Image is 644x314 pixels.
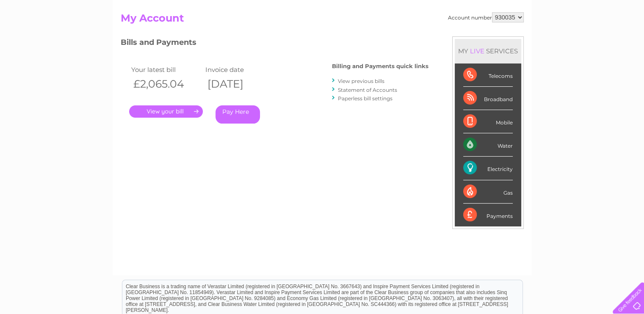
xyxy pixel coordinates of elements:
td: Invoice date [203,64,277,75]
h4: Billing and Payments quick links [332,63,428,69]
a: Paperless bill settings [338,95,392,102]
div: Gas [463,180,513,204]
th: [DATE] [203,75,277,93]
td: Your latest bill [129,64,203,75]
a: Contact [588,36,608,42]
a: Water [495,36,511,42]
div: MY SERVICES [455,39,521,63]
th: £2,065.04 [129,75,203,93]
img: logo.png [22,22,66,48]
a: Log out [616,36,636,42]
h2: My Account [121,12,524,28]
div: Clear Business is a trading name of Verastar Limited (registered in [GEOGRAPHIC_DATA] No. 3667643... [122,5,522,41]
div: Account number [448,12,524,22]
a: Pay Here [216,105,260,124]
div: Telecoms [463,63,513,87]
div: Broadband [463,87,513,110]
div: Mobile [463,110,513,133]
a: View previous bills [338,78,384,84]
a: Telecoms [540,36,565,42]
a: Blog [570,36,583,42]
div: Electricity [463,157,513,180]
a: Energy [516,36,535,42]
div: Water [463,133,513,157]
div: LIVE [468,47,486,55]
a: Statement of Accounts [338,87,397,93]
a: 0333 014 3131 [484,4,543,15]
div: Payments [463,204,513,226]
h3: Bills and Payments [121,36,428,51]
a: . [129,105,203,118]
